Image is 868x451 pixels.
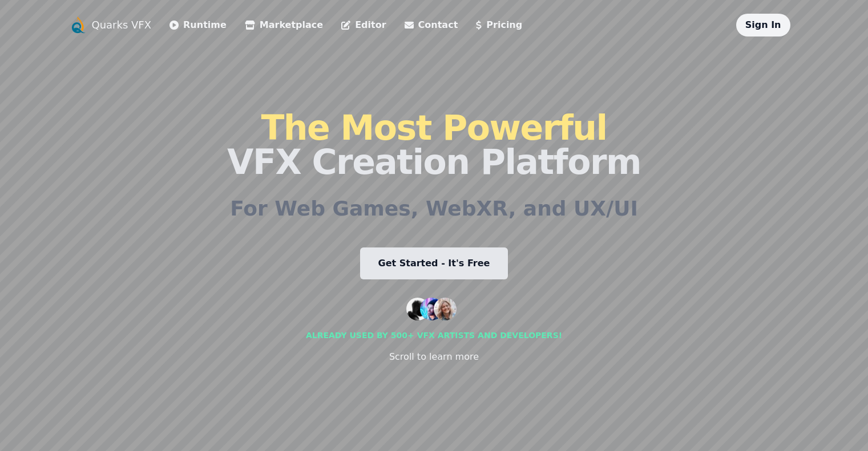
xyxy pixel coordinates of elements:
[389,350,479,364] div: Scroll to learn more
[306,330,562,341] div: Already used by 500+ vfx artists and developers!
[230,197,638,220] h2: For Web Games, WebXR, and UX/UI
[227,111,641,179] h1: VFX Creation Platform
[406,298,429,320] img: customer 1
[476,18,522,32] a: Pricing
[169,18,227,32] a: Runtime
[405,18,458,32] a: Contact
[261,108,607,148] span: The Most Powerful
[341,18,386,32] a: Editor
[245,18,323,32] a: Marketplace
[92,17,152,33] a: Quarks VFX
[745,19,781,30] a: Sign In
[420,298,443,320] img: customer 2
[360,247,508,279] a: Get Started - It's Free
[434,298,457,320] img: customer 3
